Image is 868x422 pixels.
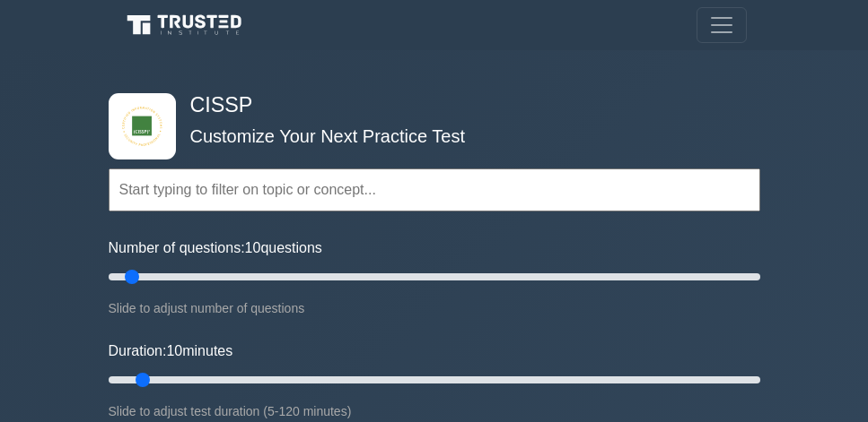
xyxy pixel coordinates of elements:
label: Number of questions: questions [109,237,322,259]
div: Slide to adjust test duration (5-120 minutes) [109,400,760,422]
span: 10 [166,343,182,358]
h4: CISSP [183,93,672,118]
input: Start typing to filter on topic or concept... [109,168,760,211]
div: Slide to adjust number of questions [109,297,760,319]
button: Toggle navigation [697,7,747,43]
span: 10 [245,240,261,255]
label: Duration: minutes [109,340,233,362]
